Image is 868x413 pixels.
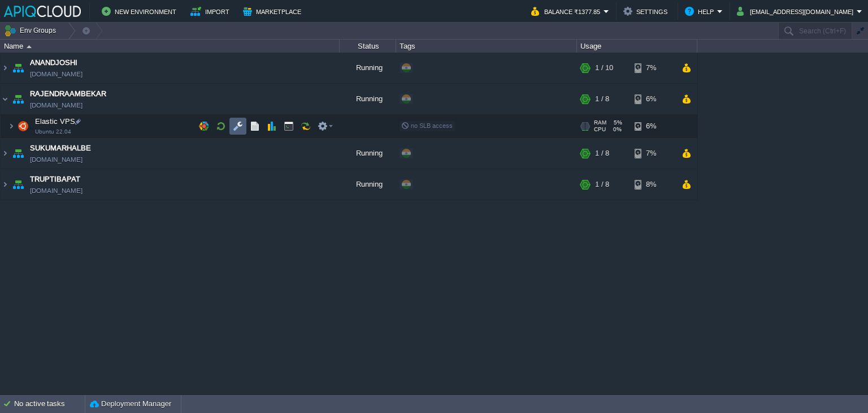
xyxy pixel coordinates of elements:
div: 1 / 8 [595,169,609,200]
a: SUKUMARHALBE [30,143,91,154]
a: ANANDJOSHI [30,57,77,68]
span: no SLB access [401,122,453,129]
span: RAM [594,119,606,126]
img: AMDAwAAAACH5BAEAAAAALAAAAAABAAEAAAICRAEAOw== [1,138,10,169]
div: 8% [635,169,671,200]
span: 0% [610,126,622,133]
div: Running [340,169,396,200]
div: Status [340,40,396,53]
div: Running [340,138,396,169]
span: Ubuntu 22.04 [35,128,71,135]
a: Elastic VPSUbuntu 22.04 [34,117,77,126]
button: Balance ₹1377.85 [531,5,604,18]
a: RAJENDRAAMBEKAR [30,88,106,100]
img: AMDAwAAAACH5BAEAAAAALAAAAAABAAEAAAICRAEAOw== [10,84,26,114]
div: 6% [635,84,671,114]
img: AMDAwAAAACH5BAEAAAAALAAAAAABAAEAAAICRAEAOw== [27,45,32,48]
button: Env Groups [4,23,60,38]
button: [EMAIL_ADDRESS][DOMAIN_NAME] [737,5,857,18]
img: AMDAwAAAACH5BAEAAAAALAAAAAABAAEAAAICRAEAOw== [1,53,10,83]
div: 7% [635,138,671,169]
button: Deployment Manager [90,398,171,410]
a: [DOMAIN_NAME] [30,185,83,196]
div: 1 / 8 [595,84,609,114]
a: [DOMAIN_NAME] [30,154,83,165]
img: APIQCloud [4,6,81,17]
button: Settings [623,5,671,18]
a: TRUPTIBAPAT [30,174,80,185]
div: Tags [397,40,576,53]
button: Import [190,5,233,18]
div: 1 / 10 [595,53,613,83]
div: 7% [635,53,671,83]
span: 5% [611,119,622,126]
div: Name [1,40,339,53]
img: AMDAwAAAACH5BAEAAAAALAAAAAABAAEAAAICRAEAOw== [10,169,26,200]
img: AMDAwAAAACH5BAEAAAAALAAAAAABAAEAAAICRAEAOw== [8,115,15,137]
a: [DOMAIN_NAME] [30,100,83,111]
div: Running [340,84,396,114]
div: No active tasks [14,395,85,413]
img: AMDAwAAAACH5BAEAAAAALAAAAAABAAEAAAICRAEAOw== [10,138,26,169]
img: AMDAwAAAACH5BAEAAAAALAAAAAABAAEAAAICRAEAOw== [15,115,31,137]
button: New Environment [102,5,180,18]
div: 6% [635,115,671,137]
img: AMDAwAAAACH5BAEAAAAALAAAAAABAAEAAAICRAEAOw== [1,169,10,200]
button: Help [685,5,717,18]
div: 1 / 8 [595,138,609,169]
span: Elastic VPS [34,117,77,126]
img: AMDAwAAAACH5BAEAAAAALAAAAAABAAEAAAICRAEAOw== [1,84,10,114]
span: CPU [594,126,606,133]
a: [DOMAIN_NAME] [30,68,83,80]
img: AMDAwAAAACH5BAEAAAAALAAAAAABAAEAAAICRAEAOw== [10,53,26,83]
div: Running [340,53,396,83]
button: Marketplace [243,5,305,18]
div: Usage [578,40,697,53]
